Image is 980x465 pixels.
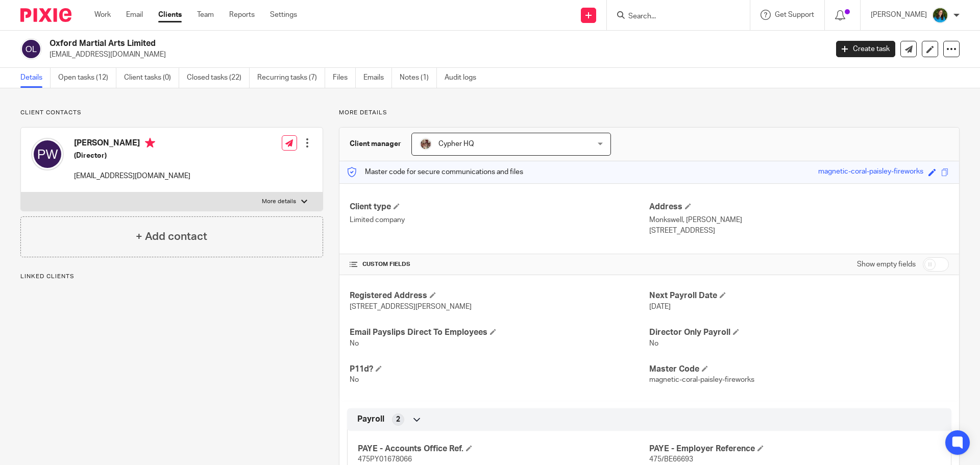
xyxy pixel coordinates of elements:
[350,290,649,301] h4: Registered Address
[20,8,71,22] img: Pixie
[257,68,325,88] a: Recurring tasks (7)
[357,414,384,425] span: Payroll
[350,327,649,338] h4: Email Payslips Direct To Employees
[74,138,190,151] h4: [PERSON_NAME]
[445,68,484,88] a: Audit logs
[350,215,649,225] p: Limited company
[50,50,821,60] p: [EMAIL_ADDRESS][DOMAIN_NAME]
[400,68,437,88] a: Notes (1)
[126,10,143,20] a: Email
[50,38,667,49] h2: Oxford Martial Arts Limited
[339,109,960,117] p: More details
[649,215,949,225] p: Monkswell, [PERSON_NAME]
[649,226,949,236] p: [STREET_ADDRESS]
[627,12,719,21] input: Search
[358,444,649,454] h4: PAYE - Accounts Office Ref.
[74,171,190,181] p: [EMAIL_ADDRESS][DOMAIN_NAME]
[74,151,190,161] h5: (Director)
[857,259,916,270] label: Show empty fields
[197,10,214,20] a: Team
[649,456,693,463] span: 475/BE66693
[818,166,923,178] div: magnetic-coral-paisley-fireworks
[350,340,359,347] span: No
[350,260,649,268] h4: CUSTOM FIELDS
[347,167,523,177] p: Master code for secure communications and files
[187,68,250,88] a: Closed tasks (22)
[350,139,401,149] h3: Client manager
[649,376,754,383] span: magnetic-coral-paisley-fireworks
[136,229,207,244] h4: + Add contact
[396,414,400,425] span: 2
[358,456,412,463] span: 475PY01678066
[363,68,392,88] a: Emails
[932,7,948,23] img: 19mgNEzy.jpeg
[20,38,42,60] img: svg%3E
[649,303,671,310] span: [DATE]
[649,340,658,347] span: No
[649,364,949,375] h4: Master Code
[438,140,474,148] span: Cypher HQ
[94,10,111,20] a: Work
[333,68,356,88] a: Files
[20,273,323,281] p: Linked clients
[350,202,649,212] h4: Client type
[350,303,472,310] span: [STREET_ADDRESS][PERSON_NAME]
[836,41,895,57] a: Create task
[31,138,64,170] img: svg%3E
[20,68,51,88] a: Details
[145,138,155,148] i: Primary
[270,10,297,20] a: Settings
[58,68,116,88] a: Open tasks (12)
[649,444,941,454] h4: PAYE - Employer Reference
[649,290,949,301] h4: Next Payroll Date
[350,376,359,383] span: No
[649,202,949,212] h4: Address
[262,198,296,206] p: More details
[420,138,432,150] img: A9EA1D9F-5CC4-4D49-85F1-B1749FAF3577.jpeg
[124,68,179,88] a: Client tasks (0)
[229,10,255,20] a: Reports
[20,109,323,117] p: Client contacts
[158,10,182,20] a: Clients
[775,11,814,18] span: Get Support
[871,10,927,20] p: [PERSON_NAME]
[350,364,649,375] h4: P11d?
[649,327,949,338] h4: Director Only Payroll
